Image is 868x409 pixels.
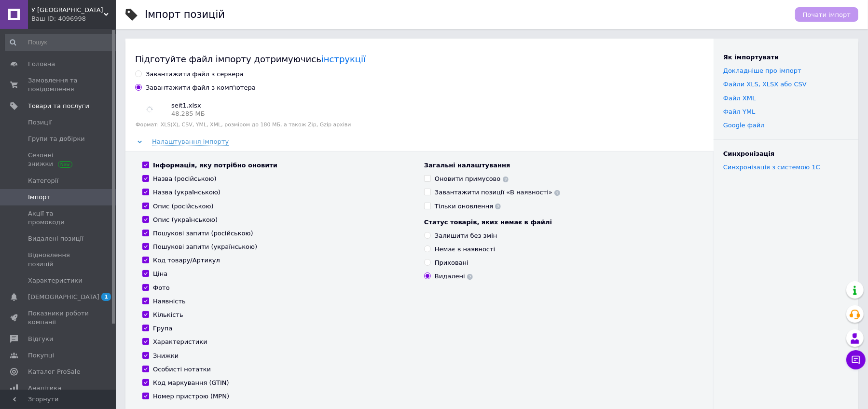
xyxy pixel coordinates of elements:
span: Головна [28,60,55,68]
div: Як імпортувати [723,53,849,62]
span: Показники роботи компанії [28,309,89,327]
div: Завантажити позиції «В наявності» [435,188,560,197]
span: Покупці [28,351,54,360]
div: Підготуйте файл імпорту дотримуючись [135,53,704,65]
span: Аналітика [28,384,61,393]
span: Товари та послуги [28,102,89,110]
a: Файли ХLS, XLSX або CSV [723,81,807,88]
div: Номер пристрою (MPN) [153,392,229,401]
span: Імпорт [28,193,50,202]
div: Видалені [435,272,473,281]
span: Категорії [28,177,58,185]
div: Ваш ID: 4096998 [31,14,116,23]
div: Залишити без змін [435,232,497,240]
a: Файл YML [723,108,755,115]
span: У Макацуна [31,6,104,14]
div: Завантажити файл з комп'ютера [146,83,256,92]
div: Опис (російською) [153,202,214,211]
a: Докладніше про імпорт [723,67,801,74]
a: Файл XML [723,95,756,102]
div: Немає в наявності [435,245,495,254]
span: Акції та промокоди [28,209,89,227]
a: Синхронізація з системою 1С [723,164,820,171]
span: [DEMOGRAPHIC_DATA] [28,293,99,301]
span: 1 [101,293,111,301]
span: Видалені позиції [28,234,83,243]
button: Чат з покупцем [846,350,866,369]
h1: Імпорт позицій [145,9,225,20]
div: Код маркування (GTIN) [153,379,229,387]
div: Знижки [153,352,179,360]
label: Формат: XLS(X), CSV, YML, XML, розміром до 180 МБ, а також Zip, Gzip архіви [135,122,704,128]
div: Фото [153,284,170,292]
span: Замовлення та повідомлення [28,76,89,94]
span: 48.285 МБ [171,110,689,117]
div: Загальні налаштування [424,161,696,170]
div: Приховані [435,259,468,267]
div: Назва (українською) [153,188,220,197]
div: Особисті нотатки [153,365,211,374]
div: Пошукові запити (російською) [153,229,253,238]
div: Опис (українською) [153,216,218,224]
input: Пошук [5,34,123,51]
span: Каталог ProSale [28,368,80,376]
div: Пошукові запити (українською) [153,243,257,251]
div: Ціна [153,270,167,278]
div: Назва (російською) [153,175,217,183]
div: seit1.xlsx [164,100,689,119]
div: Синхронізація [723,150,849,158]
span: Позиції [28,118,52,127]
a: інструкції [321,54,366,64]
div: Наявність [153,297,186,306]
a: Google файл [723,122,765,129]
span: Групи та добірки [28,135,85,143]
div: Кількість [153,311,183,319]
span: Відгуки [28,335,53,343]
div: Код товару/Артикул [153,256,220,265]
div: Тільки оновлення [435,202,501,211]
div: Група [153,324,172,333]
div: Статус товарів, яких немає в файлі [424,218,696,227]
div: Оновити примусово [435,175,509,183]
span: Характеристики [28,276,83,285]
div: Інформація, яку потрібно оновити [153,161,277,170]
span: Відновлення позицій [28,251,89,268]
div: Характеристики [153,338,207,346]
span: Налаштування імпорту [152,138,229,146]
span: Сезонні знижки [28,151,89,168]
div: Завантажити файл з сервера [146,70,244,79]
